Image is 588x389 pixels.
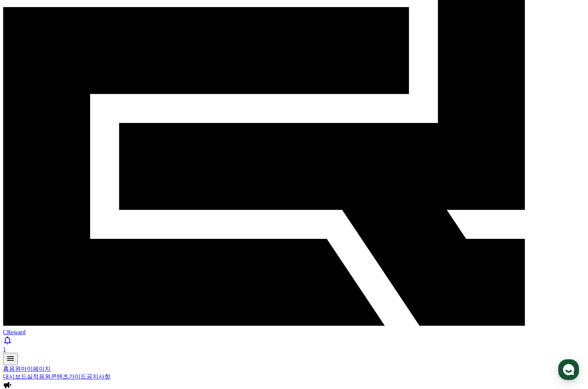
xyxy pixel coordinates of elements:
[9,366,21,372] a: 음원
[39,373,51,380] a: 음원
[96,236,143,255] a: 설정
[115,247,124,253] span: 설정
[2,236,49,255] a: 홈
[3,322,585,335] a: CReward
[3,373,27,380] a: 대시보드
[23,247,28,253] span: 홈
[68,248,77,254] span: 대화
[3,329,25,335] span: CReward
[3,336,585,353] a: 1
[87,373,110,380] a: 공지사항
[49,236,96,255] a: 대화
[3,366,9,372] a: 홈
[3,346,585,353] div: 1
[21,366,51,372] a: 마이페이지
[69,373,87,380] a: 가이드
[51,373,69,380] a: 콘텐츠
[27,373,39,380] a: 실적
